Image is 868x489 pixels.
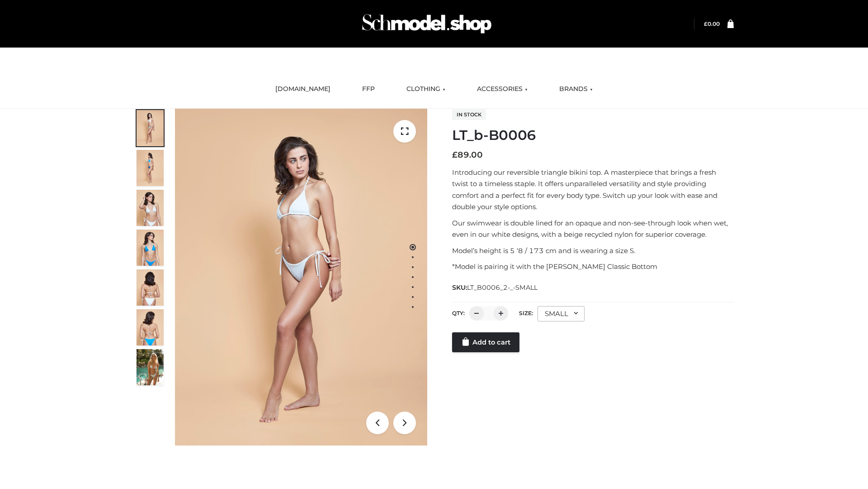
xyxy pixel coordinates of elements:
span: SKU: [452,282,538,293]
a: [DOMAIN_NAME] [269,79,337,99]
a: CLOTHING [400,79,452,99]
img: ArielClassicBikiniTop_CloudNine_AzureSky_OW114ECO_8-scaled.jpg [137,309,164,345]
a: ACCESSORIES [470,79,534,99]
p: Our swimwear is double lined for an opaque and non-see-through look when wet, even in our white d... [452,217,734,240]
img: ArielClassicBikiniTop_CloudNine_AzureSky_OW114ECO_1 [175,109,427,446]
a: £0.00 [704,20,720,27]
img: ArielClassicBikiniTop_CloudNine_AzureSky_OW114ECO_2-scaled.jpg [137,150,164,186]
p: *Model is pairing it with the [PERSON_NAME] Classic Bottom [452,261,734,273]
bdi: 0.00 [704,20,720,27]
a: Add to cart [452,332,519,352]
p: Model’s height is 5 ‘8 / 173 cm and is wearing a size S. [452,245,734,257]
a: FFP [355,79,382,99]
span: £ [704,20,708,27]
p: Introducing our reversible triangle bikini top. A masterpiece that brings a fresh twist to a time... [452,167,734,213]
h1: LT_b-B0006 [452,127,734,144]
label: Size: [519,310,533,316]
img: Schmodel Admin 964 [359,6,495,42]
bdi: 89.00 [452,150,483,160]
div: SMALL [538,306,585,321]
a: BRANDS [552,79,599,99]
img: ArielClassicBikiniTop_CloudNine_AzureSky_OW114ECO_4-scaled.jpg [137,230,164,266]
span: LT_B0006_2-_-SMALL [467,283,538,292]
img: ArielClassicBikiniTop_CloudNine_AzureSky_OW114ECO_3-scaled.jpg [137,190,164,226]
label: QTY: [452,310,465,316]
img: ArielClassicBikiniTop_CloudNine_AzureSky_OW114ECO_7-scaled.jpg [137,269,164,306]
span: In stock [452,109,486,120]
img: ArielClassicBikiniTop_CloudNine_AzureSky_OW114ECO_1-scaled.jpg [137,110,164,146]
img: Arieltop_CloudNine_AzureSky2.jpg [137,349,164,385]
span: £ [452,150,458,160]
